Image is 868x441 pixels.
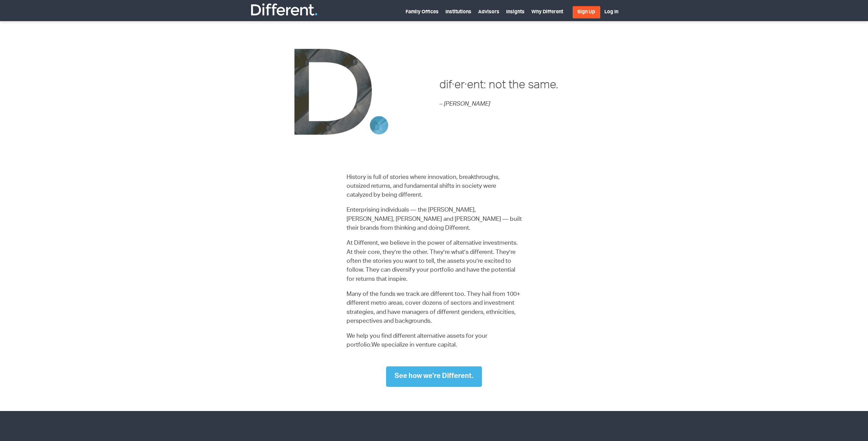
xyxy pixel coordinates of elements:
a: Insights [506,10,525,15]
a: Institutions [445,10,471,15]
a: Why Different [531,10,563,15]
span: History is full of stories where innovation, breakthroughs, outsized returns, and fundamental shi... [347,174,500,199]
img: Different Funds [250,3,318,16]
span: We specialize in venture capital. [371,342,457,348]
a: Log In [604,10,618,15]
span: Many of the funds we track are different too. They hail from 100+ different metro areas, cover do... [347,291,520,324]
a: Sign Up [573,6,600,18]
span: Enterprising individuals — the [PERSON_NAME], [PERSON_NAME], [PERSON_NAME] and [PERSON_NAME] — bu... [347,207,522,231]
h2: dif·er·ent: not the same. [439,44,615,94]
em: – [PERSON_NAME] [439,101,490,107]
span: We help you find different alternative assets for your portfolio. [347,333,487,348]
a: Family Offices [406,10,439,15]
span: At Different, we believe in the power of alternative investments. At their core, they’re the othe... [347,240,518,283]
a: Advisors [478,10,499,15]
img: DdotFinal-2018 [290,44,393,139]
a: See how we're Different. [386,366,482,387]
